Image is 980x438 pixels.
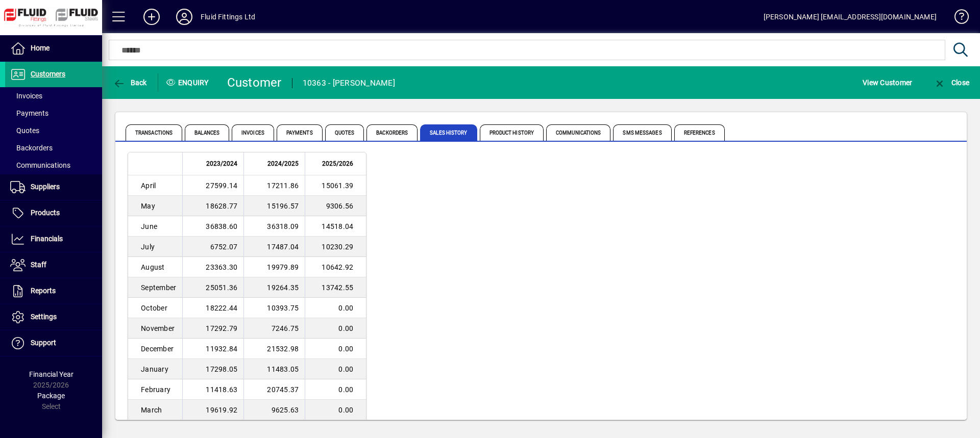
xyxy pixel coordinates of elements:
div: Enquiry [158,74,219,91]
a: Communications [5,157,102,174]
span: Package [37,392,65,400]
td: 7246.75 [243,318,305,339]
span: Products [31,209,60,217]
td: 9625.63 [243,400,305,420]
td: January [128,359,182,379]
button: Add [135,8,168,26]
td: 36838.60 [182,216,243,237]
a: Support [5,330,102,356]
a: Invoices [5,87,102,105]
span: Financials [31,235,63,243]
td: 17211.86 [243,175,305,196]
button: View Customer [860,73,915,92]
td: May [128,196,182,216]
td: November [128,318,182,339]
td: 25051.36 [182,277,243,298]
td: 14518.04 [305,216,366,237]
td: 11483.05 [243,359,305,379]
a: Payments [5,105,102,122]
div: [PERSON_NAME] [EMAIL_ADDRESS][DOMAIN_NAME] [764,9,937,25]
span: Communications [546,124,610,141]
td: 10230.29 [305,237,366,257]
span: Close [934,79,969,87]
td: 17298.05 [182,359,243,379]
span: SMS Messages [613,124,671,141]
span: Balances [185,124,229,141]
app-page-header-button: Close enquiry [923,73,980,92]
a: Settings [5,304,102,330]
td: 10642.92 [305,257,366,277]
span: Communications [10,161,70,169]
span: Home [31,44,50,52]
td: 18222.44 [182,298,243,318]
span: Sales History [420,124,477,141]
td: 19979.89 [243,257,305,277]
td: March [128,400,182,420]
a: Financials [5,226,102,252]
td: 36318.09 [243,216,305,237]
span: Backorders [10,144,53,152]
button: Profile [168,8,201,26]
a: Home [5,36,102,61]
span: Product History [480,124,544,141]
td: 11932.84 [182,339,243,359]
td: 0.00 [305,298,366,318]
span: Suppliers [31,183,60,191]
span: 2025/2026 [322,158,353,169]
a: Suppliers [5,174,102,200]
div: Fluid Fittings Ltd [201,9,255,25]
td: 27599.14 [182,175,243,196]
td: 17487.04 [243,237,305,257]
td: 0.00 [305,400,366,420]
button: Back [110,73,150,92]
div: Customer [227,74,282,91]
a: Knowledge Base [947,2,967,35]
td: 20745.37 [243,379,305,400]
td: 11418.63 [182,379,243,400]
td: 0.00 [305,379,366,400]
span: Settings [31,313,57,321]
span: Invoices [232,124,274,141]
span: 2024/2025 [267,158,299,169]
td: 9306.56 [305,196,366,216]
span: Quotes [10,126,39,135]
span: Customers [31,70,65,78]
td: 0.00 [305,359,366,379]
td: 17292.79 [182,318,243,339]
td: July [128,237,182,257]
span: Staff [31,261,46,269]
td: October [128,298,182,318]
td: 0.00 [305,318,366,339]
span: References [674,124,725,141]
td: 10393.75 [243,298,305,318]
span: Backorders [366,124,418,141]
span: 2023/2024 [206,158,237,169]
span: Invoices [10,92,42,100]
span: Quotes [325,124,364,141]
a: Quotes [5,122,102,139]
td: 19619.92 [182,400,243,420]
td: 13742.55 [305,277,366,298]
td: December [128,339,182,359]
td: 19264.35 [243,277,305,298]
td: 15061.39 [305,175,366,196]
app-page-header-button: Back [102,73,158,92]
button: Close [931,73,972,92]
td: 6752.07 [182,237,243,257]
span: Financial Year [29,370,73,378]
a: Products [5,200,102,226]
td: 15196.57 [243,196,305,216]
a: Backorders [5,139,102,157]
span: View Customer [863,74,912,91]
td: 21532.98 [243,339,305,359]
td: August [128,257,182,277]
span: Transactions [126,124,182,141]
span: Payments [10,109,48,117]
span: Reports [31,287,56,295]
td: September [128,277,182,298]
td: 23363.30 [182,257,243,277]
td: February [128,379,182,400]
a: Staff [5,252,102,278]
td: June [128,216,182,237]
td: 0.00 [305,339,366,359]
